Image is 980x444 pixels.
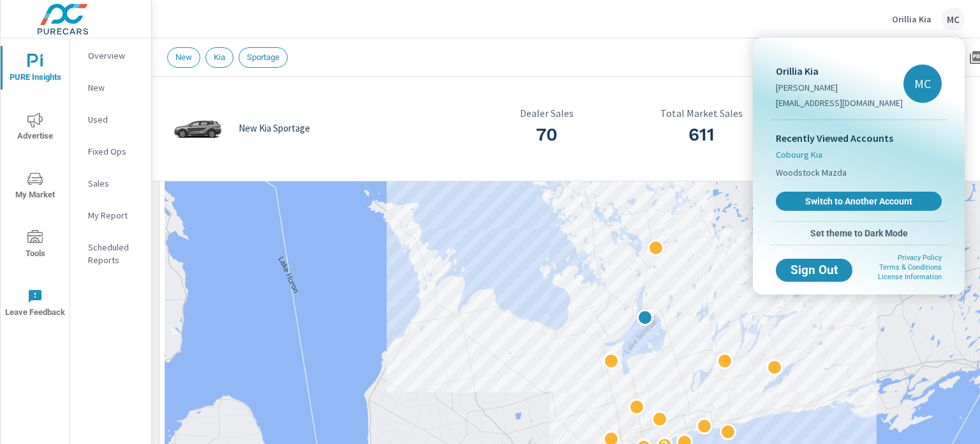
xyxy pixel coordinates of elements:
[783,195,935,207] span: Switch to Another Account
[786,264,842,276] span: Sign Out
[776,81,903,94] p: [PERSON_NAME]
[776,96,903,109] p: [EMAIL_ADDRESS][DOMAIN_NAME]
[776,63,903,79] p: Orillia Kia
[776,192,942,211] a: Switch to Another Account
[776,227,942,239] span: Set theme to Dark Mode
[776,166,847,179] span: Woodstock Mazda
[878,273,942,281] a: License Information
[898,254,942,262] a: Privacy Policy
[776,148,822,161] span: Cobourg Kia
[776,130,942,146] p: Recently Viewed Accounts
[771,222,947,245] button: Set theme to Dark Mode
[879,263,942,272] a: Terms & Conditions
[776,259,852,282] button: Sign Out
[903,65,942,103] div: MC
